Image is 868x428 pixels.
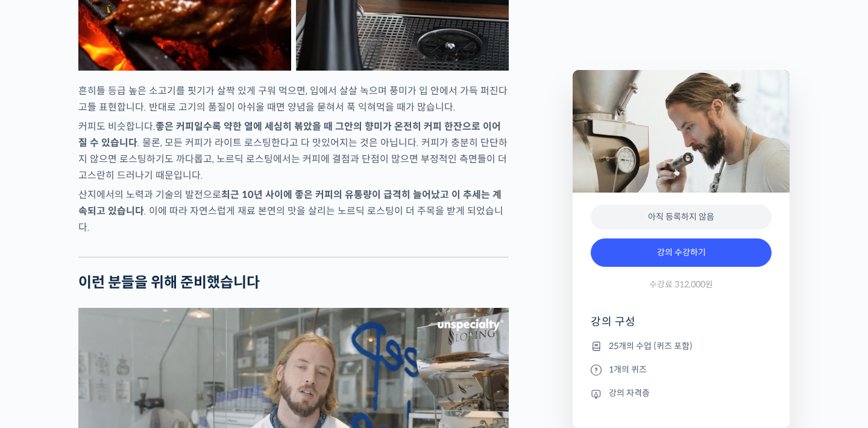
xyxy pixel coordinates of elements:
[186,346,201,356] span: 설정
[80,328,156,358] a: 대화
[591,315,772,339] h4: 강의 구성
[591,362,772,377] li: 1개의 퀴즈
[156,328,231,358] a: 설정
[591,238,772,267] a: 강의 수강하기
[78,120,501,149] strong: 좋은 커피일수록 약한 열에 세심히 볶았을 때 그안의 향미가 온전히 커피 한잔으로 이어질 수 있습니다
[78,273,260,292] strong: 이런 분들을 위해 준비했습니다
[78,83,509,115] p: 흔히들 등급 높은 소고기를 핏기가 살짝 있게 구워 먹으면, 입에서 살살 녹으며 풍미가 입 안에서 가득 퍼진다고들 표현합니다. 반대로 고기의 품질이 아쉬울 때면 양념을 묻혀서 ...
[591,339,772,353] li: 25개의 수업 (퀴즈 포함)
[4,328,80,358] a: 홈
[591,386,772,401] li: 강의 자격증
[38,346,45,356] span: 홈
[78,187,509,235] p: 산지에서의 노력과 기술의 발전으로 . 이에 따라 자연스럽게 재료 본연의 맛을 살리는 노르딕 로스팅이 더 주목을 받게 되었습니다.
[78,188,502,217] strong: 최근 10년 사이에 좋은 커피의 유통량이 급격히 늘어났고 이 추세는 계속되고 있습니다
[591,205,772,229] div: 아직 등록하지 않음
[110,347,125,356] span: 대화
[649,279,713,290] span: 수강료 312,000원
[78,118,509,184] p: 커피도 비슷합니다. . 물론, 모든 커피가 라이트 로스팅한다고 다 맛있어지는 것은 아닙니다. 커피가 충분히 단단하지 않으면 로스팅하기도 까다롭고, 노르딕 로스팅에서는 커피에 ...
